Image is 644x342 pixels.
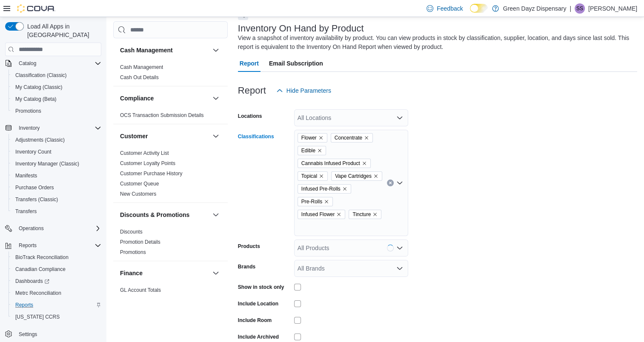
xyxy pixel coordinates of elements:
[9,105,105,117] button: Promotions
[331,171,382,181] span: Vape Cartridges
[12,182,57,193] a: Purchase Orders
[120,150,169,156] a: Customer Activity List
[9,299,105,311] button: Reports
[9,146,105,158] button: Inventory Count
[12,135,68,145] a: Adjustments (Classic)
[12,288,101,298] span: Metrc Reconciliation
[238,333,279,340] label: Include Archived
[113,285,228,309] div: Finance
[2,57,105,69] button: Catalog
[9,182,105,194] button: Purchase Orders
[9,275,105,287] a: Dashboards
[120,239,160,245] a: Promotion Details
[12,182,101,193] span: Purchase Orders
[238,85,266,96] h3: Report
[324,199,329,204] button: Remove Pre-Rolls from selection in this group
[211,210,221,220] button: Discounts & Promotions
[396,114,403,121] button: Open list of options
[301,197,322,206] span: Pre-Rolls
[372,212,378,217] button: Remove Tincture from selection in this group
[317,148,322,153] button: Remove Edible from selection in this group
[396,180,403,186] button: Open list of options
[331,133,373,142] span: Concentrate
[12,300,37,310] a: Reports
[342,186,347,191] button: Remove Infused Pre-Rolls from selection in this group
[373,174,378,179] button: Remove Vape Cartridges from selection in this group
[298,210,346,219] span: Infused Flower
[12,94,60,104] a: My Catalog (Beta)
[298,146,326,155] span: Edible
[15,254,69,261] span: BioTrack Reconciliation
[470,4,488,13] input: Dark Mode
[15,58,101,68] span: Catalog
[120,94,209,103] button: Compliance
[238,23,364,34] h3: Inventory On Hand by Product
[15,148,52,155] span: Inventory Count
[396,265,403,272] button: Open list of options
[15,290,61,296] span: Metrc Reconciliation
[588,3,637,14] p: [PERSON_NAME]
[120,229,143,235] a: Discounts
[15,240,40,251] button: Reports
[2,239,105,251] button: Reports
[120,74,159,81] span: Cash Out Details
[362,161,367,166] button: Remove Cannabis Infused Product from selection in this group
[120,132,148,140] h3: Customer
[12,300,101,310] span: Reports
[120,64,163,70] a: Cash Management
[15,84,63,91] span: My Catalog (Classic)
[120,46,173,54] h3: Cash Management
[240,55,259,72] span: Report
[575,3,585,14] div: Scott Swanner
[12,106,101,116] span: Promotions
[120,160,175,167] span: Customer Loyalty Points
[335,172,372,180] span: Vape Cartridges
[576,3,583,14] span: SS
[19,242,37,249] span: Reports
[15,240,101,251] span: Reports
[12,264,69,274] a: Canadian Compliance
[9,251,105,263] button: BioTrack Reconciliation
[318,135,323,140] button: Remove Flower from selection in this group
[15,108,41,114] span: Promotions
[396,245,403,251] button: Open list of options
[12,82,101,92] span: My Catalog (Classic)
[9,69,105,81] button: Classification (Classic)
[12,147,101,157] span: Inventory Count
[120,74,159,80] a: Cash Out Details
[12,106,45,116] a: Promotions
[2,122,105,134] button: Inventory
[15,223,101,234] span: Operations
[9,205,105,217] button: Transfers
[269,55,323,72] span: Email Subscription
[12,206,40,217] a: Transfers
[9,263,105,275] button: Canadian Compliance
[120,249,146,255] a: Promotions
[15,223,47,234] button: Operations
[15,172,37,179] span: Manifests
[120,269,209,277] button: Finance
[113,227,228,261] div: Discounts & Promotions
[9,81,105,93] button: My Catalog (Classic)
[301,159,360,168] span: Cannabis Infused Product
[120,180,159,187] span: Customer Queue
[570,3,571,14] p: |
[120,64,163,71] span: Cash Management
[301,134,317,142] span: Flower
[286,86,331,95] span: Hide Parameters
[15,72,67,79] span: Classification (Classic)
[12,147,55,157] a: Inventory Count
[12,312,101,322] span: Washington CCRS
[364,135,369,140] button: Remove Concentrate from selection in this group
[120,211,189,219] h3: Discounts & Promotions
[12,159,83,169] a: Inventory Manager (Classic)
[238,317,272,324] label: Include Room
[12,276,101,286] span: Dashboards
[15,184,54,191] span: Purchase Orders
[12,276,53,286] a: Dashboards
[238,300,278,307] label: Include Location
[9,93,105,105] button: My Catalog (Beta)
[301,185,341,193] span: Infused Pre-Rolls
[9,134,105,146] button: Adjustments (Classic)
[15,329,101,339] span: Settings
